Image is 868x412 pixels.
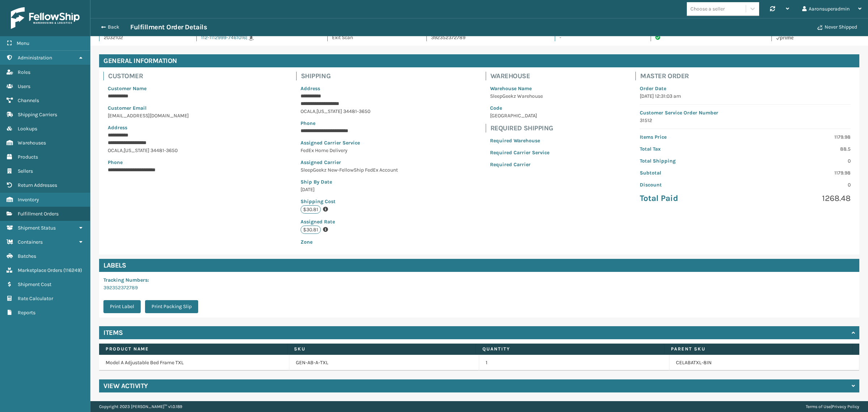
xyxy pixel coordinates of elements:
span: Roles [18,69,30,75]
span: [US_STATE] [124,147,149,154]
p: Customer Email [108,104,210,112]
p: Code [490,104,549,112]
p: 392352372789 [431,34,542,41]
p: Customer Name [108,85,210,92]
span: Channels [18,97,39,104]
p: 0 [750,157,851,165]
p: [DATE] [301,186,399,193]
button: Print Label [103,300,141,313]
span: Return Addresses [18,182,57,188]
p: Phone [301,119,399,127]
span: [US_STATE] [316,108,342,114]
span: Containers [18,239,43,245]
h4: Labels [99,259,859,272]
p: [EMAIL_ADDRESS][DOMAIN_NAME] [108,112,210,119]
span: ( 116249 ) [63,267,82,273]
a: Terms of Use [806,404,831,409]
span: Tracking Numbers : [103,277,149,283]
label: Parent SKU [671,346,846,352]
h4: Shipping [301,72,404,80]
button: Back [97,24,130,30]
h4: Required Shipping [490,124,554,133]
span: Shipping Carriers [18,112,57,118]
h4: Master Order [640,72,855,80]
span: , [123,147,124,154]
p: 88.5 [750,145,851,153]
p: 31512 [640,117,851,124]
label: Quantity [482,346,658,352]
p: [DATE] 12:31:03 am [640,92,851,100]
p: Assigned Carrier [301,159,399,166]
p: Total Shipping [640,157,741,165]
span: Marketplace Orders [18,267,62,273]
span: Fulfillment Orders [18,211,59,217]
button: Never Shipped [813,20,861,34]
span: Administration [18,55,52,61]
p: Total Tax [640,145,741,153]
p: Ship By Date [301,178,399,186]
p: Shipping Cost [301,198,399,205]
span: Users [18,83,30,89]
p: Discount [640,181,741,189]
p: Exit Scan [332,34,413,41]
p: 0 [750,181,851,189]
p: Required Carrier Service [490,149,549,156]
p: Copyright 2023 [PERSON_NAME]™ v 1.0.189 [99,401,182,412]
span: Address [108,125,127,131]
div: Choose a seller [690,5,725,13]
span: Inventory [18,197,39,203]
p: 2032102 [104,34,183,41]
a: | [246,34,254,41]
p: $30.81 [301,226,321,234]
span: OCALA [108,147,123,154]
p: Items Price [640,133,741,141]
span: Sellers [18,168,33,174]
p: Warehouse Name [490,85,549,92]
span: Address [301,85,320,92]
p: Total Paid [640,193,741,204]
p: SleepGeekz Warehouse [490,92,549,100]
button: Print Packing Slip [145,300,198,313]
p: Customer Service Order Number [640,109,851,117]
h4: General Information [99,54,859,67]
p: Required Carrier [490,161,549,168]
span: Warehouses [18,140,46,146]
p: Assigned Rate [301,218,399,226]
span: | [246,34,247,41]
h4: Customer [108,72,214,80]
h4: Items [103,328,123,337]
p: Required Warehouse [490,137,549,144]
span: Menu [17,40,29,46]
p: SleepGeekz New-FellowShip FedEx Account [301,166,399,174]
p: Phone [108,159,210,166]
i: Never Shipped [817,25,822,30]
div: | [806,401,859,412]
p: FedEx Home Delivery [301,147,399,154]
span: Reports [18,310,35,316]
span: Shipment Cost [18,281,51,287]
p: Zone [301,238,399,246]
span: Batches [18,253,36,259]
h4: Warehouse [490,72,554,80]
a: 392352372789 [103,285,138,291]
p: Assigned Carrier Service [301,139,399,147]
h4: View Activity [103,382,148,390]
span: 34481-3650 [343,108,370,114]
p: - [559,34,637,41]
p: $30.81 [301,205,321,214]
label: SKU [294,346,469,352]
span: Shipment Status [18,225,56,231]
p: Order Date [640,85,851,92]
td: CELABATXL-8IN [669,355,860,371]
p: 1268.48 [750,193,851,204]
span: 34481-3650 [150,147,178,154]
label: Product Name [106,346,281,352]
a: 112-1112999-7461016 [201,34,246,41]
span: , [315,108,316,114]
h3: Fulfillment Order Details [130,23,207,31]
p: [GEOGRAPHIC_DATA] [490,112,549,119]
span: OCALA [301,108,315,114]
p: 1179.98 [750,133,851,141]
p: Subtotal [640,169,741,177]
a: GEN-AB-A-TXL [296,359,328,366]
